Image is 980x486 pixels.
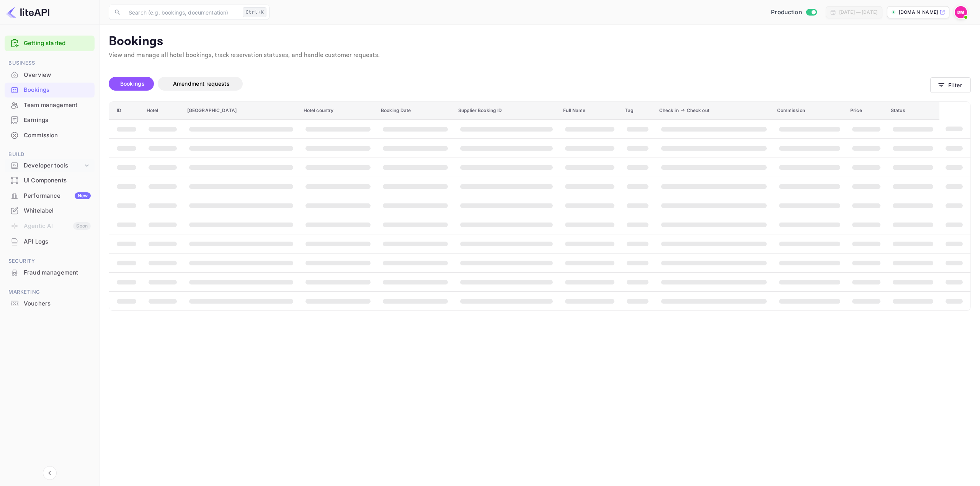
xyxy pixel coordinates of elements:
div: Ctrl+K [243,7,266,17]
div: Team management [5,98,95,113]
div: Earnings [24,116,91,125]
div: Performance [24,192,91,200]
div: UI Components [24,176,91,185]
a: Overview [5,68,95,82]
p: [DOMAIN_NAME] [899,9,938,16]
div: Overview [24,71,91,80]
th: Price [846,102,887,120]
a: Whitelabel [5,203,95,218]
th: Hotel country [299,102,377,120]
div: UI Components [5,173,95,188]
p: Bookings [109,34,971,49]
a: PerformanceNew [5,189,95,203]
div: Bookings [5,83,95,98]
th: Supplier Booking ID [454,102,559,120]
input: Search (e.g. bookings, documentation) [124,5,240,20]
a: Getting started [24,39,91,48]
div: Fraud management [24,268,91,277]
div: PerformanceNew [5,189,95,203]
div: Developer tools [24,161,83,170]
span: Security [5,257,95,265]
th: Commission [773,102,846,120]
span: Amendment requests [173,80,230,87]
div: Bookings [24,86,91,94]
th: [GEOGRAPHIC_DATA] [183,102,299,120]
th: Full Name [559,102,621,120]
span: Build [5,150,95,159]
div: Getting started [5,36,95,51]
a: Team management [5,98,95,112]
div: New [75,192,91,199]
table: booking table [109,102,970,311]
div: Whitelabel [5,203,95,218]
th: Status [887,102,939,120]
div: Overview [5,68,95,83]
button: Collapse navigation [43,466,57,480]
div: API Logs [24,237,91,246]
span: Business [5,59,95,67]
img: LiteAPI logo [6,6,49,18]
div: Whitelabel [24,206,91,215]
div: Commission [5,128,95,143]
th: Booking Date [377,102,454,120]
th: Tag [621,102,655,120]
a: Vouchers [5,296,95,310]
div: Fraud management [5,265,95,280]
div: Developer tools [5,159,95,172]
div: API Logs [5,234,95,249]
a: Bookings [5,83,95,97]
div: Vouchers [24,299,91,308]
th: ID [109,102,142,120]
a: Commission [5,128,95,142]
span: Check in Check out [659,106,769,115]
a: Fraud management [5,265,95,280]
div: account-settings tabs [109,77,930,91]
span: Bookings [120,80,145,87]
span: Production [771,8,802,17]
img: Dylan McLean [955,6,967,18]
div: Earnings [5,113,95,128]
button: Filter [930,77,971,93]
div: Switch to Sandbox mode [768,8,820,17]
span: Marketing [5,288,95,296]
th: Hotel [142,102,183,120]
div: Commission [24,131,91,140]
a: UI Components [5,173,95,187]
div: [DATE] — [DATE] [839,9,877,16]
p: View and manage all hotel bookings, track reservation statuses, and handle customer requests. [109,51,971,60]
a: API Logs [5,234,95,249]
div: Team management [24,101,91,110]
div: Vouchers [5,296,95,311]
a: Earnings [5,113,95,127]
